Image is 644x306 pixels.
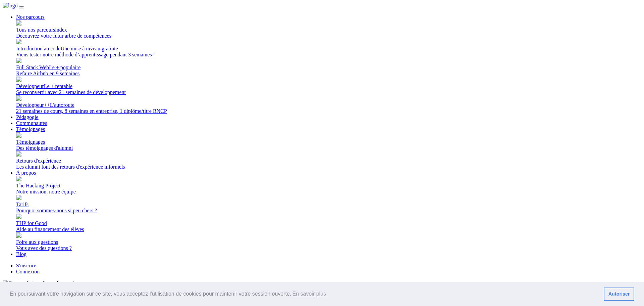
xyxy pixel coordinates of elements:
span: L'autoroute [50,102,74,108]
img: earth-532ca4cfcc951ee1ed9d08868e369144.svg [16,176,21,181]
a: Témoignages [16,126,45,132]
div: Refaire Airbnb en 9 semaines [16,71,641,77]
a: learn more about cookies [291,289,327,299]
img: logo [3,3,17,9]
a: Témoignages Des témoignages d'alumni [16,133,641,151]
img: star-1b1639e91352246008672c7d0108e8fd.svg [16,95,21,101]
a: Tarifs Pourquoi sommes-nous si peu chers ? [16,195,641,214]
a: Retours d'expérience Les alumni font des retours d'expérience informels [16,152,641,170]
span: Tous nos parcours [16,27,67,33]
a: Communautés [16,120,47,126]
span: Tarifs [16,202,29,207]
span: Une mise à niveau gratuite [60,46,118,51]
span: Le + rentable [44,83,72,89]
img: money-9ea4723cc1eb9d308b63524c92a724aa.svg [16,195,21,200]
a: S'inscrire [16,263,36,268]
div: Viens tester notre méthode d’apprentissage pendant 3 semaines ! [16,52,641,58]
div: Les alumni font des retours d'expérience informels [16,164,641,170]
a: Full Stack WebLe + populaire Refaire Airbnb en 9 semaines [16,58,641,77]
a: Développeur++L'autoroute 21 semaines de cours, 8 semaines en entreprise, 1 diplôme/titre RNCP [16,96,641,114]
img: save-2003ce5719e3e880618d2f866ea23079.svg [16,77,21,82]
span: Introduction au code [16,46,118,51]
img: terminal-92af89cfa8d47c02adae11eb3e7f907c.svg [16,58,21,63]
span: Témoignages [16,139,45,145]
div: Notre mission, notre équipe [16,189,641,195]
a: Tous nos parcoursindex Découvrez votre futur arbre de compétences [16,21,641,39]
div: Aide au financement des élèves [16,226,641,232]
div: Se reconvertir avec 21 semaines de développement [16,89,641,95]
a: DéveloppeurLe + rentable Se reconvertir avec 21 semaines de développement [16,77,641,95]
img: Crédit : Immorsh [3,280,76,286]
span: index [55,27,67,33]
img: coffee-1-45024b9a829a1d79ffe67ffa7b865f2f.svg [16,132,21,138]
span: Développeur [16,83,72,89]
a: Nos parcours [16,14,45,20]
div: Vous avez des questions ? [16,245,641,251]
a: Blog [16,251,26,257]
img: heart-3dc04c8027ce09cac19c043a17b15ac7.svg [16,214,21,219]
span: Retours d'expérience [16,158,61,164]
button: Toggle navigation [19,6,24,8]
div: Découvrez votre futur arbre de compétences [16,33,641,39]
span: THP for Good [16,220,47,226]
img: book-open-effebd538656b14b08b143ef14f57c46.svg [16,232,21,238]
div: Pourquoi sommes-nous si peu chers ? [16,208,641,214]
span: Full Stack Web [16,64,80,70]
a: Connexion [16,269,40,274]
a: Introduction au codeUne mise à niveau gratuite Viens tester notre méthode d’apprentissage pendant... [16,40,641,58]
span: Le + populaire [49,64,80,70]
div: Des témoignages d'alumni [16,145,641,151]
span: Foire aux questions [16,239,58,245]
img: git-4-38d7f056ac829478e83c2c2dd81de47b.svg [16,20,21,26]
span: En poursuivant votre navigation sur ce site, vous acceptez l’utilisation de cookies pour mainteni... [10,289,598,299]
span: The Hacking Project [16,183,60,188]
a: THP for Good Aide au financement des élèves [16,214,641,232]
a: Pédagogie [16,114,39,120]
a: À propos [16,170,36,176]
span: Développeur++ [16,102,74,108]
img: beer-14d7f5c207f57f081275ab10ea0b8a94.svg [16,151,21,157]
div: 21 semaines de cours, 8 semaines en entreprise, 1 diplôme/titre RNCP [16,108,641,114]
a: dismiss cookie message [604,288,634,301]
a: Foire aux questions Vous avez des questions ? [16,233,641,251]
a: The Hacking Project Notre mission, notre équipe [16,177,641,195]
img: puzzle-4bde4084d90f9635442e68fcf97b7805.svg [16,39,21,44]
